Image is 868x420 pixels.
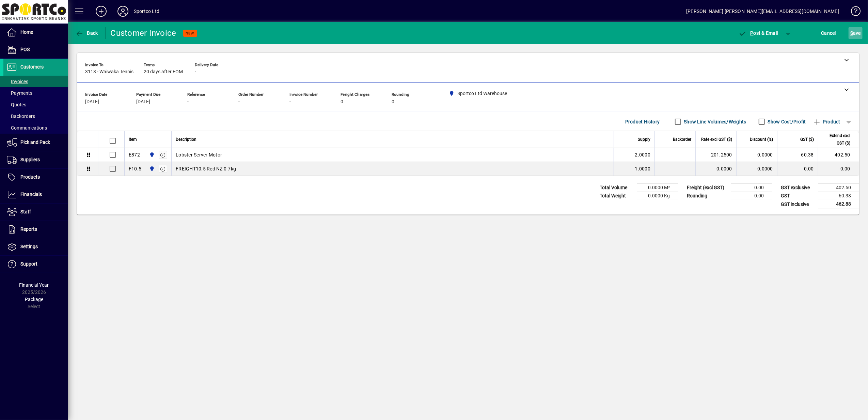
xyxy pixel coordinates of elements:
span: Home [20,29,33,35]
span: Pick and Pack [20,139,50,145]
a: Knowledge Base [846,1,859,24]
span: - [195,69,196,75]
a: Backorders [3,110,68,122]
td: 60.38 [818,192,859,200]
span: Discount (%) [750,136,773,143]
td: Total Weight [596,192,637,200]
span: [DATE] [136,99,150,105]
td: 0.0000 [736,148,777,162]
span: ave [850,28,861,39]
span: Back [75,30,98,36]
td: 0.00 [731,184,772,192]
td: GST [777,192,818,200]
label: Show Cost/Profit [767,118,806,125]
td: GST exclusive [777,184,818,192]
td: 0.00 [777,162,818,176]
button: Product [809,116,844,128]
td: Freight (excl GST) [683,184,731,192]
a: POS [3,41,68,58]
span: Sportco Ltd Warehouse [147,165,155,172]
a: Payments [3,87,68,99]
button: Cancel [820,27,838,39]
td: 402.50 [818,148,859,162]
span: Products [20,174,40,180]
td: 402.50 [818,184,859,192]
span: 2.0000 [635,151,651,158]
span: P [751,30,754,36]
span: Supply [638,136,650,143]
span: Customers [20,64,44,70]
span: ost & Email [739,30,778,36]
span: 1.0000 [635,165,651,172]
div: E872 [129,151,140,158]
span: Description [176,136,196,143]
td: GST inclusive [777,200,818,209]
span: FREIGHT10.5 Red NZ 0-7kg [176,165,236,172]
span: - [238,99,240,105]
a: Pick and Pack [3,134,68,151]
div: Sportco Ltd [134,6,159,17]
td: 0.00 [731,192,772,200]
span: 0 [341,99,343,105]
span: 20 days after EOM [144,69,183,75]
a: Staff [3,204,68,221]
div: 0.0000 [700,165,732,172]
span: Extend excl GST ($) [822,132,850,147]
span: [DATE] [85,99,99,105]
td: 60.38 [777,148,818,162]
span: Staff [20,209,31,214]
button: Product History [622,116,663,128]
span: Backorders [7,114,35,119]
td: 0.0000 M³ [637,184,678,192]
span: S [850,30,853,36]
span: POS [20,47,30,52]
a: Invoices [3,76,68,87]
span: Product [813,116,840,127]
span: Lobster Server Motor [176,151,222,158]
a: Communications [3,122,68,134]
span: Payments [7,90,32,96]
a: Financials [3,186,68,203]
td: 0.00 [818,162,859,176]
span: Suppliers [20,157,40,162]
span: 0 [392,99,394,105]
span: - [289,99,291,105]
span: 3113 - Waiwaka Tennis [85,69,133,75]
button: Post & Email [735,27,782,39]
td: Total Volume [596,184,637,192]
td: 462.88 [818,200,859,209]
span: Financials [20,192,42,197]
span: Cancel [821,28,836,39]
a: Products [3,169,68,186]
span: Package [25,297,43,302]
span: Quotes [7,102,26,107]
a: Suppliers [3,151,68,168]
span: NEW [186,31,194,35]
span: - [187,99,189,105]
span: Item [129,136,137,143]
a: Reports [3,221,68,238]
td: 0.0000 Kg [637,192,678,200]
div: 201.2500 [700,151,732,158]
button: Add [90,5,112,17]
button: Back [74,27,100,39]
span: Product History [625,116,660,127]
span: Financial Year [19,282,49,288]
span: GST ($) [800,136,814,143]
a: Quotes [3,99,68,110]
span: Reports [20,226,37,232]
td: Rounding [683,192,731,200]
a: Settings [3,238,68,255]
span: Settings [20,244,38,249]
button: Profile [112,5,134,17]
app-page-header-button: Back [68,27,106,39]
a: Home [3,24,68,41]
span: Sportco Ltd Warehouse [147,151,155,159]
span: Support [20,261,37,267]
span: Invoices [7,79,28,84]
td: 0.0000 [736,162,777,176]
label: Show Line Volumes/Weights [683,118,746,125]
span: Backorder [673,136,691,143]
a: Support [3,256,68,273]
div: [PERSON_NAME] [PERSON_NAME][EMAIL_ADDRESS][DOMAIN_NAME] [686,6,839,17]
